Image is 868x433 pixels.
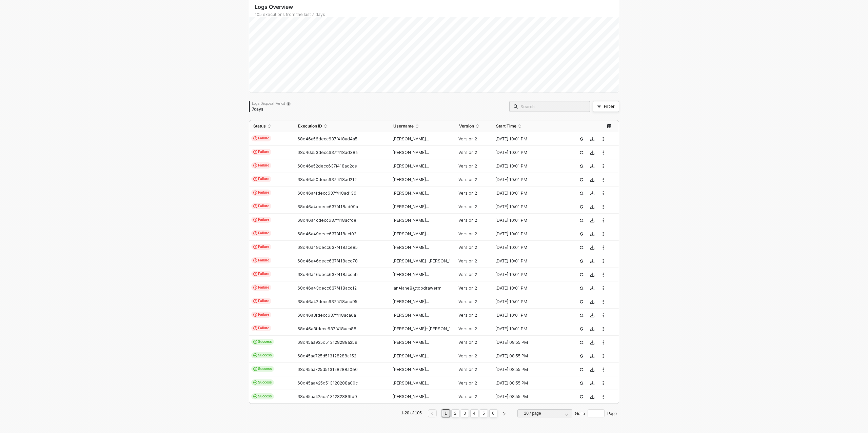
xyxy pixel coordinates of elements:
span: icon-download [590,327,594,331]
div: [DATE] 08:55 PM [492,340,566,345]
span: Version 2 [458,231,477,236]
span: [PERSON_NAME]... [393,136,429,141]
span: Start Time [496,123,516,129]
span: Version 2 [458,191,477,196]
span: icon-success-page [579,381,584,385]
span: 68d46a52decc637f418ad2ce [297,163,357,169]
span: [PERSON_NAME]... [393,313,429,318]
span: Failure [251,230,271,236]
div: Logs Overview [255,3,619,11]
span: Failure [251,203,271,209]
span: left [430,412,434,416]
span: [PERSON_NAME]... [393,150,429,155]
span: icon-exclamation [253,313,257,317]
div: [DATE] 10:01 PM [492,326,566,332]
span: 68d46a56decc637f418ad4a5 [297,136,357,141]
span: icon-exclamation [253,231,257,235]
span: icon-download [590,232,594,236]
span: icon-exclamation [253,286,257,290]
span: Version 2 [458,299,477,304]
button: Filter [593,101,619,112]
span: [PERSON_NAME]... [393,299,429,304]
li: 2 [451,409,459,417]
span: 68d45aa425d5131282889fd0 [297,394,357,399]
a: 1 [442,410,449,417]
span: icon-exclamation [253,245,257,249]
span: [PERSON_NAME]... [393,272,429,277]
span: [PERSON_NAME]+[PERSON_NAME]@topdrawer... [393,326,490,331]
span: Status [253,123,266,129]
span: Version 2 [458,286,477,291]
div: [DATE] 08:55 PM [492,353,566,359]
span: icon-success-page [579,354,584,358]
span: icon-exclamation [253,204,257,208]
span: icon-success-page [579,164,584,168]
div: [DATE] 10:01 PM [492,177,566,182]
span: Failure [251,325,271,331]
span: icon-exclamation [253,299,257,303]
span: icon-download [590,354,594,358]
span: Version 2 [458,245,477,250]
span: icon-exclamation [253,272,257,276]
span: icon-download [590,381,594,385]
span: Version 2 [458,177,477,182]
span: [PERSON_NAME]... [393,191,429,196]
span: icon-download [590,340,594,345]
span: Version 2 [458,380,477,386]
span: 68d45aa925d513128288a259 [297,340,357,345]
a: 5 [480,410,487,417]
span: Version 2 [458,163,477,169]
input: Page [588,409,605,417]
span: Failure [251,149,271,155]
span: [PERSON_NAME]... [393,218,429,223]
div: [DATE] 10:01 PM [492,150,566,155]
span: icon-cards [253,367,257,371]
span: Failure [251,257,271,263]
div: [DATE] 10:01 PM [492,163,566,169]
div: Logs Disposal Period [252,101,291,106]
span: icon-table [607,124,611,128]
span: icon-success-page [579,137,584,141]
span: icon-success-page [579,191,584,195]
span: 68d45aa425d513128288a00c [297,380,358,386]
span: icon-download [590,178,594,182]
div: [DATE] 10:01 PM [492,218,566,223]
span: right [502,412,506,416]
span: Version 2 [458,150,477,155]
span: icon-cards [253,380,257,385]
li: 1-20 of 105 [400,409,423,417]
a: 4 [471,410,477,417]
div: Page Size [517,409,572,420]
span: icon-success-page [579,178,584,182]
div: [DATE] 10:01 PM [492,313,566,318]
span: 68d46a49decc637f418ace85 [297,245,358,250]
span: icon-exclamation [253,136,257,140]
li: 6 [489,409,497,417]
span: icon-download [590,300,594,304]
span: icon-exclamation [253,218,257,222]
span: Success [251,339,274,345]
span: Success [251,352,274,358]
span: 68d46a53decc637f418ad38a [297,150,358,155]
span: 68d46a4edecc637f418ad09a [297,204,358,209]
span: Failure [251,298,271,304]
button: right [500,409,509,417]
span: 68d45aa725d513128288a152 [297,353,356,358]
span: icon-exclamation [253,163,257,168]
div: [DATE] 10:01 PM [492,231,566,237]
li: Next Page [499,409,510,417]
span: 68d46a42decc637f418acb95 [297,299,357,304]
span: Version [459,123,474,129]
div: 7 days [252,106,291,112]
span: Version 2 [458,218,477,223]
span: Version 2 [458,394,477,399]
span: 68d46a46decc637f418acd5b [297,272,358,277]
span: icon-exclamation [253,326,257,330]
span: icon-success-page [579,218,584,222]
span: icon-cards [253,394,257,398]
div: [DATE] 10:01 PM [492,191,566,196]
span: 68d46a3fdecc637f418aca6a [297,313,356,318]
input: Search [520,103,586,110]
span: icon-download [590,286,594,290]
span: 68d46a43decc637f418acc12 [297,286,357,291]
